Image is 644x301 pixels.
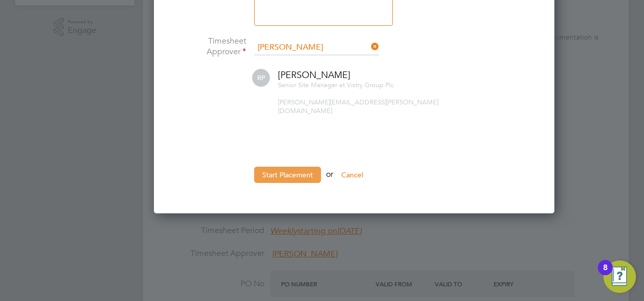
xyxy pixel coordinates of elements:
label: Timesheet Approver [170,36,246,57]
span: [PERSON_NAME][EMAIL_ADDRESS][PERSON_NAME][DOMAIN_NAME] [278,98,438,115]
span: RP [252,69,270,87]
li: or [170,167,474,193]
button: Start Placement [254,167,321,183]
button: Open Resource Center, 8 new notifications [603,260,636,293]
div: 8 [603,268,608,281]
input: Search for... [254,40,379,55]
span: Vistry Group Plc [347,81,393,89]
span: Senior Site Manager at [278,81,345,89]
span: [PERSON_NAME] [278,69,350,81]
button: Cancel [333,167,371,183]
